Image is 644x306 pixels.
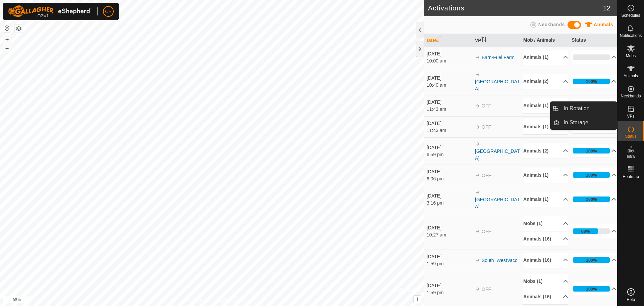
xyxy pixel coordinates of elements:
img: arrow [475,141,480,147]
div: 6:06 pm [427,175,472,182]
p-sorticon: Activate to sort [481,38,487,43]
div: 68% [581,228,590,234]
div: 10:27 am [427,231,472,238]
div: 10:40 am [427,82,472,89]
h2: Activations [428,4,603,12]
p-sorticon: Activate to sort [437,38,442,43]
span: CB [105,8,111,15]
p-accordion-header: 100% [572,168,616,182]
div: 1:59 pm [427,260,472,267]
img: arrow [475,190,480,195]
a: In Storage [559,116,617,129]
th: Status [569,34,617,47]
p-accordion-header: 100% [572,75,616,88]
span: Neckbands [538,22,565,27]
img: arrow [475,103,480,108]
a: [GEOGRAPHIC_DATA] [475,79,520,91]
div: 100% [573,196,610,202]
span: Schedules [621,13,640,17]
span: Heatmap [623,175,639,179]
p-accordion-header: 100% [572,253,616,267]
div: [DATE] [427,99,472,106]
th: Mob / Animals [521,34,569,47]
p-accordion-header: Animals (1) [523,119,568,134]
p-accordion-header: Animals (1) [523,50,568,65]
a: Barn-Fuel Farm [482,55,515,60]
div: [DATE] [427,144,472,151]
span: VPs [627,114,634,118]
p-accordion-header: 68% [572,224,616,238]
span: Mobs [626,54,636,58]
p-accordion-header: Animals (1) [523,168,568,183]
div: [DATE] [427,50,472,57]
p-accordion-header: 100% [572,99,616,112]
th: Date [424,34,472,47]
span: OFF [482,287,491,292]
button: Reset Map [3,24,11,32]
div: [DATE] [427,253,472,260]
div: 11:43 am [427,106,472,113]
p-accordion-header: 100% [572,282,616,296]
div: 100% [573,172,610,178]
p-accordion-header: Animals (16) [523,289,568,304]
li: In Rotation [550,102,617,115]
div: [DATE] [427,168,472,175]
div: [DATE] [427,75,472,82]
p-accordion-header: Animals (2) [523,74,568,89]
div: [DATE] [427,224,472,231]
span: OFF [482,173,491,178]
img: arrow [475,287,480,292]
a: South_WestVaco [482,258,518,263]
img: arrow [475,72,480,77]
th: VP [472,34,521,47]
div: 1:59 pm [427,289,472,296]
button: Map Layers [15,25,23,33]
p-accordion-header: Mobs (1) [523,274,568,289]
p-accordion-header: Animals (16) [523,231,568,247]
p-accordion-header: Animals (1) [523,98,568,113]
div: 100% [573,148,610,154]
div: 6:59 pm [427,151,472,158]
li: In Storage [550,116,617,129]
button: – [3,44,11,52]
span: Notifications [620,34,642,38]
a: Privacy Policy [185,297,211,303]
span: i [417,296,418,302]
span: Neckbands [621,94,641,98]
a: [GEOGRAPHIC_DATA] [475,197,520,209]
img: Gallagher Logo [8,5,92,17]
div: 100% [586,196,597,203]
div: 100% [586,78,597,85]
a: Help [618,286,644,304]
img: arrow [475,173,480,178]
span: Status [625,134,636,138]
button: + [3,35,11,43]
span: OFF [482,229,491,234]
span: In Storage [563,119,588,127]
div: 0% [573,54,610,60]
div: 3:16 pm [427,200,472,207]
p-accordion-header: Animals (2) [523,143,568,159]
p-accordion-header: 100% [572,192,616,206]
span: Infra [627,155,635,159]
p-accordion-header: Mobs (1) [523,216,568,231]
span: Help [627,298,635,302]
div: 100% [586,172,597,178]
div: 100% [586,286,597,292]
div: [DATE] [427,120,472,127]
p-accordion-header: 100% [572,144,616,158]
div: 100% [586,257,597,263]
a: [GEOGRAPHIC_DATA] [475,148,520,161]
div: 68% [573,228,610,234]
div: 100% [573,286,610,292]
button: i [414,296,421,303]
div: [DATE] [427,192,472,200]
span: Animals [594,22,613,27]
div: 100% [573,79,610,84]
span: Animals [624,74,638,78]
p-accordion-header: Animals (16) [523,253,568,268]
span: OFF [482,103,491,108]
p-accordion-header: Animals (1) [523,192,568,207]
span: In Rotation [563,104,589,113]
p-accordion-header: 0% [572,50,616,64]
